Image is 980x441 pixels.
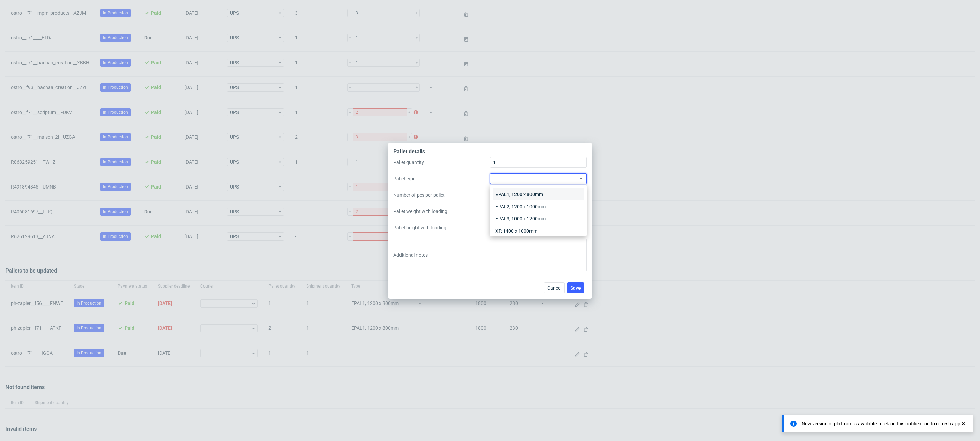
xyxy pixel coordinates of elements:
label: Pallet height with loading [393,224,490,231]
label: Pallet weight with loading [393,208,490,215]
div: XP, 1400 x 1000mm [493,225,584,237]
label: Number of pcs per pallet [393,192,490,198]
div: New version of platform is available - click on this notification to refresh app [802,420,960,427]
label: Additional notes [393,251,490,258]
span: Save [570,285,581,290]
div: EPAL3, 1000 x 1200mm [493,213,584,225]
button: Save [567,282,584,293]
div: Pallet details [393,148,587,157]
span: Cancel [547,285,561,290]
button: Cancel [544,282,565,293]
label: Pallet quantity [393,159,490,166]
label: Pallet type [393,175,490,182]
div: EPAL1, 1200 x 800mm [493,188,584,200]
div: EPAL2, 1200 x 1000mm [493,200,584,213]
